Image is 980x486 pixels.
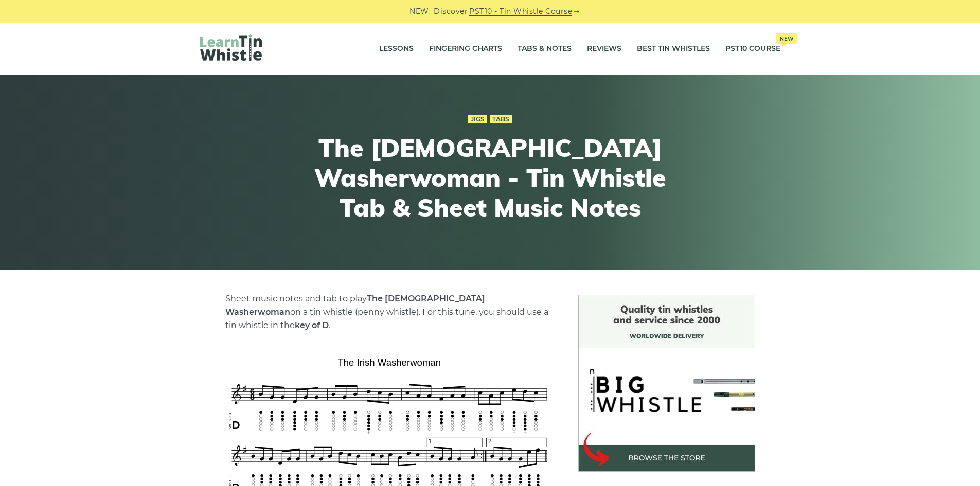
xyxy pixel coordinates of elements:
[490,115,512,123] a: Tabs
[468,115,487,123] a: Jigs
[587,36,621,62] a: Reviews
[429,36,502,62] a: Fingering Charts
[776,33,797,44] span: New
[200,34,262,61] img: LearnTinWhistle.com
[301,133,680,222] h1: The [DEMOGRAPHIC_DATA] Washerwoman - Tin Whistle Tab & Sheet Music Notes
[578,295,755,472] img: BigWhistle Tin Whistle Store
[379,36,414,62] a: Lessons
[295,320,329,330] strong: key of D
[225,292,554,332] p: Sheet music notes and tab to play on a tin whistle (penny whistle). For this tune, you should use...
[518,36,572,62] a: Tabs & Notes
[637,36,710,62] a: Best Tin Whistles
[725,36,780,62] a: PST10 CourseNew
